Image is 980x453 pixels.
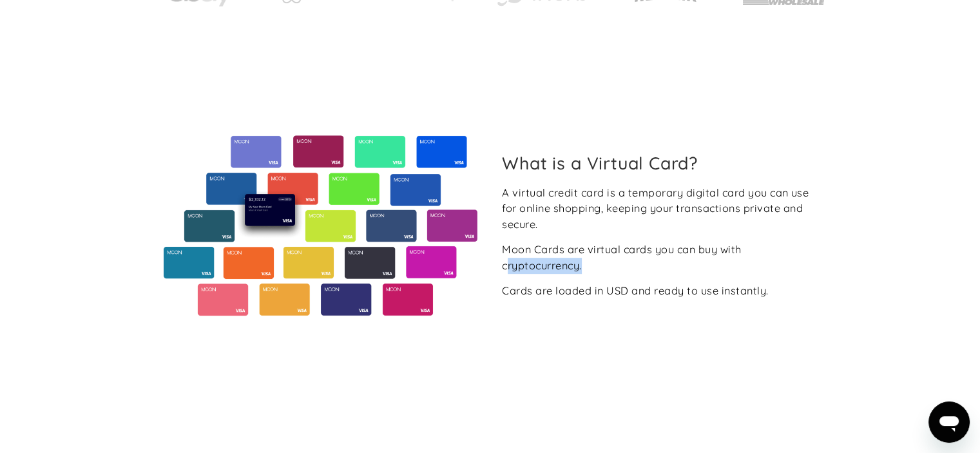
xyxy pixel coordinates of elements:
div: Moon Cards are virtual cards you can buy with cryptocurrency. [502,242,817,273]
div: Cards are loaded in USD and ready to use instantly. [502,283,768,299]
h2: What is a Virtual Card? [502,153,817,173]
iframe: Bouton de lancement de la fenêtre de messagerie [928,401,970,443]
img: Virtual cards from Moon [162,135,479,316]
div: A virtual credit card is a temporary digital card you can use for online shopping, keeping your t... [502,185,817,233]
